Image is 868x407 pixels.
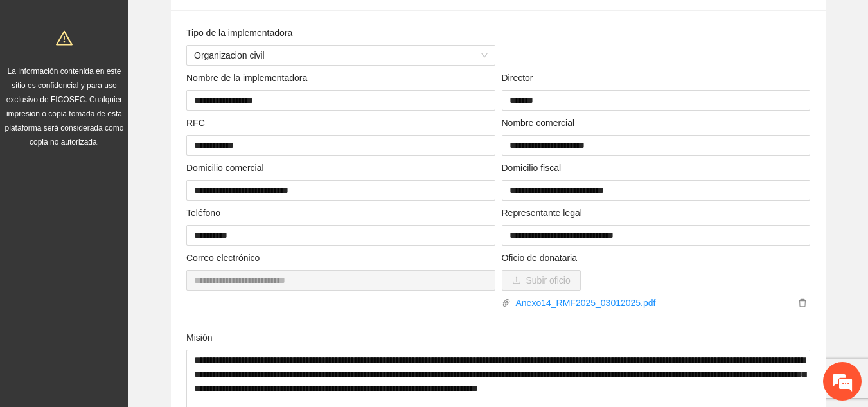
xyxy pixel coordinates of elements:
[186,206,220,220] label: Teléfono
[194,46,488,65] span: Organizacion civil
[795,296,810,310] button: delete
[75,131,177,261] span: Estamos en línea.
[56,30,73,46] span: warning
[502,206,582,220] label: Representante legal
[186,161,264,175] label: Domicilio comercial
[186,251,260,265] label: Correo electrónico
[186,71,307,85] label: Nombre de la implementadora
[502,71,533,85] label: Director
[502,251,578,265] label: Oficio de donataria
[211,6,242,37] div: Minimizar ventana de chat en vivo
[502,298,511,307] span: paper-clip
[186,330,212,345] label: Misión
[795,298,810,307] span: delete
[511,296,795,310] a: Anexo14_RMF2025_03012025.pdf
[502,161,562,175] label: Domicilio fiscal
[502,275,581,285] span: uploadSubir oficio
[502,270,581,291] button: uploadSubir oficio
[186,26,292,40] label: Tipo de la implementadora
[5,67,124,147] span: La información contenida en este sitio es confidencial y para uso exclusivo de FICOSEC. Cualquier...
[67,66,216,82] div: Chatee con nosotros ahora
[186,116,205,130] label: RFC
[6,271,245,316] textarea: Escriba su mensaje y pulse “Intro”
[502,116,575,130] label: Nombre comercial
